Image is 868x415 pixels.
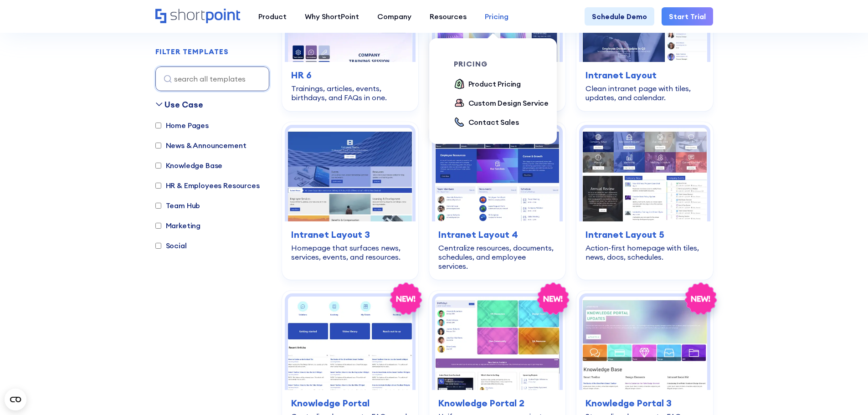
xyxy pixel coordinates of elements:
h3: HR 6 [291,68,409,82]
div: Product [258,11,287,22]
div: Why ShortPoint [305,11,359,22]
div: Use Case [164,98,203,111]
a: Pricing [476,7,518,26]
a: Product Pricing [454,78,521,90]
img: Intranet Layout 5 – SharePoint Page Template: Action-first homepage with tiles, news, docs, sched... [582,128,707,221]
h3: Knowledge Portal 2 [438,396,556,410]
label: News & Announcement [155,140,247,151]
h2: FILTER TEMPLATES [155,48,229,56]
input: Marketing [155,223,161,229]
a: Home [155,9,240,24]
input: Knowledge Base [155,163,161,169]
button: Open CMP widget [5,389,26,410]
a: Intranet Layout 3 – SharePoint Homepage Template: Homepage that surfaces news, services, events, ... [282,122,418,280]
label: Knowledge Base [155,160,223,171]
label: Social [155,240,187,251]
div: Product Pricing [468,78,521,89]
div: pricing [454,60,556,67]
img: Intranet Layout 4 – Intranet Page Template: Centralize resources, documents, schedules, and emplo... [435,128,560,221]
div: Homepage that surfaces news, services, events, and resources. [291,243,409,261]
div: Trainings, articles, events, birthdays, and FAQs in one. [291,84,409,102]
h3: Intranet Layout 4 [438,228,556,241]
h3: Knowledge Portal [291,396,409,410]
a: Contact Sales [454,117,519,128]
h3: Knowledge Portal 3 [586,396,704,410]
label: Team Hub [155,200,200,211]
img: Intranet Layout 3 – SharePoint Homepage Template: Homepage that surfaces news, services, events, ... [288,128,412,221]
div: Centralize resources, documents, schedules, and employee services. [438,243,556,271]
a: Product [249,7,296,26]
input: Social [155,243,161,249]
a: Intranet Layout 5 – SharePoint Page Template: Action-first homepage with tiles, news, docs, sched... [576,122,713,280]
div: Company [377,11,411,22]
h3: Intranet Layout 3 [291,228,409,241]
input: search all templates [155,67,269,91]
input: HR & Employees Resources [155,183,161,189]
label: Home Pages [155,120,209,131]
input: Team Hub [155,203,161,209]
a: Start Trial [662,7,713,26]
div: Resources [430,11,467,22]
iframe: Chat Widget [822,371,868,415]
a: Intranet Layout 4 – Intranet Page Template: Centralize resources, documents, schedules, and emplo... [429,122,565,280]
a: Custom Design Service [454,97,549,109]
div: Action-first homepage with tiles, news, docs, schedules. [586,243,704,261]
label: HR & Employees Resources [155,180,260,191]
a: Company [368,7,421,26]
a: Schedule Demo [585,7,654,26]
div: Clean intranet page with tiles, updates, and calendar. [586,84,704,102]
img: Knowledge Portal 2 – SharePoint IT knowledge base Template: Unify resources, news, projects, and ... [435,297,560,390]
input: News & Announcement [155,143,161,149]
h3: Intranet Layout 5 [586,228,704,241]
div: Custom Design Service [468,97,549,108]
a: Resources [421,7,476,26]
input: Home Pages [155,123,161,128]
a: Why ShortPoint [296,7,368,26]
label: Marketing [155,220,201,231]
div: Pricing [485,11,508,22]
img: Knowledge Portal 3 – Best SharePoint Template For Knowledge Base: Streamline documents, FAQs, gui... [582,297,707,390]
div: Contact Sales [468,117,519,128]
h3: Intranet Layout [586,68,704,82]
img: Knowledge Portal – SharePoint Knowledge Base Template: Centralize documents, FAQs, and updates fo... [288,297,412,390]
